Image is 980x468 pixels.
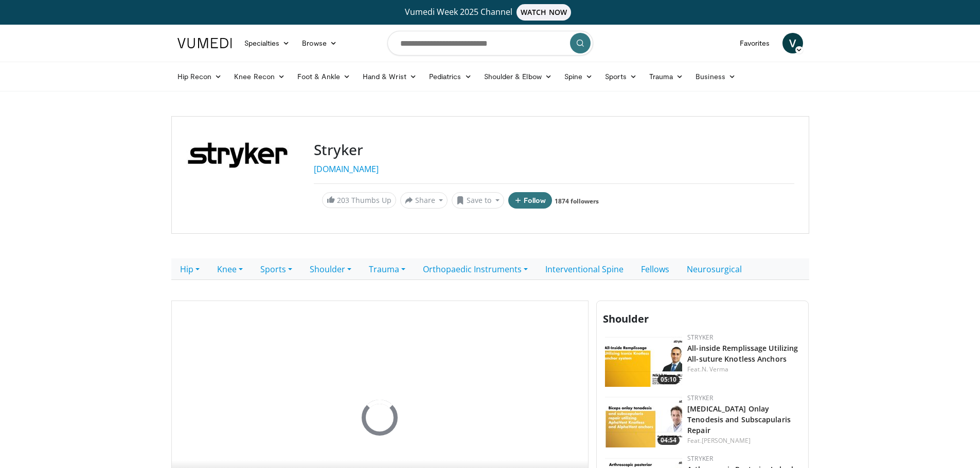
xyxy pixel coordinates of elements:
a: Neurosurgical [678,258,751,280]
a: Sports [599,66,643,87]
button: Save to [452,192,504,209]
a: Favorites [734,33,776,53]
button: Share [400,192,448,209]
a: Shoulder [301,258,360,280]
a: Hand & Wrist [357,66,423,87]
a: Business [689,66,742,87]
a: Pediatrics [423,66,478,87]
a: Stryker [687,394,713,402]
a: [PERSON_NAME] [702,436,751,445]
a: Hip Recon [171,66,228,87]
a: Fellows [632,258,678,280]
a: 1874 followers [555,197,599,205]
a: Browse [296,33,343,53]
div: Feat. [687,436,800,445]
a: 04:54 [605,394,682,447]
a: [MEDICAL_DATA] Onlay Tenodesis and Subscapularis Repair [687,404,791,435]
h3: Stryker [314,141,794,159]
a: Shoulder & Elbow [478,66,558,87]
a: Stryker [687,333,713,342]
a: Foot & Ankle [291,66,357,87]
a: Vumedi Week 2025 ChannelWATCH NOW [179,4,801,21]
a: Knee Recon [228,66,291,87]
a: 203 Thumbs Up [322,192,396,208]
span: WATCH NOW [516,4,571,21]
a: N. Verma [702,365,729,373]
a: 05:10 [605,333,682,387]
button: Follow [508,192,553,209]
input: Search topics, interventions [387,31,593,55]
a: [DOMAIN_NAME] [314,163,379,175]
a: All-inside Remplissage Utilizing All-suture Knotless Anchors [687,343,798,364]
div: Feat. [687,365,800,374]
a: Hip [171,258,208,280]
span: Shoulder [603,312,649,326]
a: Trauma [360,258,414,280]
img: 0dbaa052-54c8-49be-8279-c70a6c51c0f9.150x105_q85_crop-smart_upscale.jpg [605,333,682,387]
span: 04:54 [657,436,680,445]
a: Interventional Spine [537,258,632,280]
img: f0e53f01-d5db-4f12-81ed-ecc49cba6117.150x105_q85_crop-smart_upscale.jpg [605,394,682,447]
a: Sports [252,258,301,280]
a: Stryker [687,454,713,463]
a: Orthopaedic Instruments [414,258,537,280]
a: V [782,33,803,53]
a: Trauma [643,66,690,87]
span: 05:10 [657,375,680,384]
span: 203 [337,195,349,205]
img: VuMedi Logo [177,38,232,48]
a: Spine [558,66,599,87]
a: Specialties [238,33,296,53]
a: Knee [208,258,252,280]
